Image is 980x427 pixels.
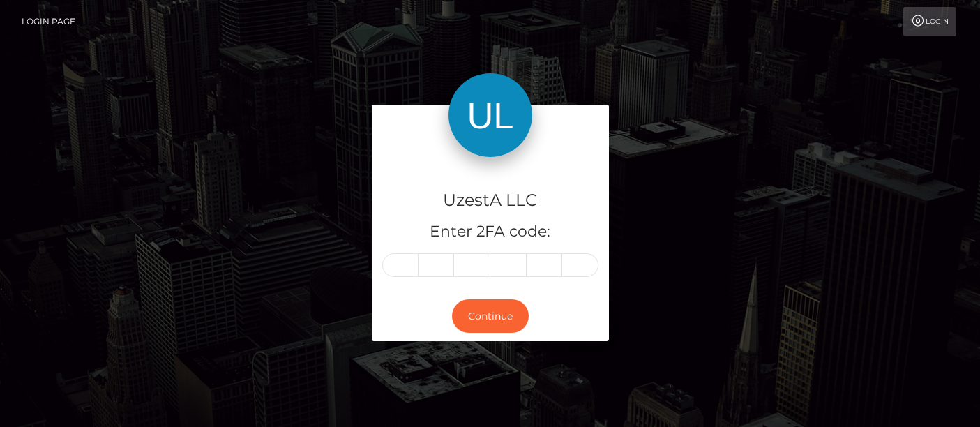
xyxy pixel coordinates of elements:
[382,188,598,213] h4: UzestA LLC
[22,7,75,36] a: Login Page
[448,73,532,157] img: UzestA LLC
[452,299,529,334] button: Continue
[903,7,956,36] a: Login
[382,221,598,243] h5: Enter 2FA code:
